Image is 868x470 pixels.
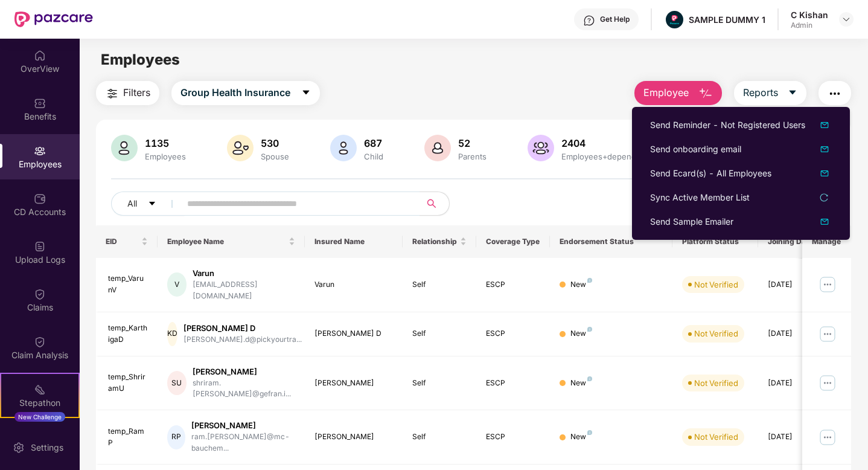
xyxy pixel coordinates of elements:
div: ESCP [486,328,540,340]
div: [PERSON_NAME] D [183,323,302,334]
div: Self [412,431,467,443]
div: Varun [193,268,295,279]
div: Self [412,378,467,389]
img: svg+xml;base64,PHN2ZyB4bWxucz0iaHR0cDovL3d3dy53My5vcmcvMjAwMC9zdmciIHhtbG5zOnhsaW5rPSJodHRwOi8vd3... [424,135,451,161]
img: dropDownIcon [817,166,832,181]
span: reload [820,193,828,202]
div: New Challenge [14,412,65,422]
img: svg+xml;base64,PHN2ZyBpZD0iVXBsb2FkX0xvZ3MiIGRhdGEtbmFtZT0iVXBsb2FkIExvZ3MiIHhtbG5zPSJodHRwOi8vd3... [34,240,46,253]
img: svg+xml;base64,PHN2ZyB4bWxucz0iaHR0cDovL3d3dy53My5vcmcvMjAwMC9zdmciIHdpZHRoPSIyMSIgaGVpZ2h0PSIyMC... [34,384,46,396]
div: SU [167,371,187,395]
img: svg+xml;base64,PHN2ZyB4bWxucz0iaHR0cDovL3d3dy53My5vcmcvMjAwMC9zdmciIHhtbG5zOnhsaW5rPSJodHRwOi8vd3... [698,86,713,101]
div: [DATE] [768,328,822,340]
img: svg+xml;base64,PHN2ZyB4bWxucz0iaHR0cDovL3d3dy53My5vcmcvMjAwMC9zdmciIHhtbG5zOnhsaW5rPSJodHRwOi8vd3... [227,135,254,161]
div: New [570,279,592,291]
div: [PERSON_NAME] [193,366,295,378]
img: svg+xml;base64,PHN2ZyB4bWxucz0iaHR0cDovL3d3dy53My5vcmcvMjAwMC9zdmciIHhtbG5zOnhsaW5rPSJodHRwOi8vd3... [817,214,832,229]
div: Send Ecard(s) - All Employees [650,167,771,180]
div: New [570,431,592,443]
div: Endorsement Status [560,237,663,246]
img: New Pazcare Logo [14,11,93,27]
th: Employee Name [158,225,305,258]
img: svg+xml;base64,PHN2ZyBpZD0iQ2xhaW0iIHhtbG5zPSJodHRwOi8vd3d3LnczLm9yZy8yMDAwL3N2ZyIgd2lkdGg9IjIwIi... [34,288,46,300]
span: Group Health Insurance [180,85,290,100]
div: Admin [791,21,828,30]
div: Not Verified [694,377,738,389]
button: Allcaret-down [111,192,185,216]
div: temp_VarunV [108,273,148,296]
div: Send Sample Emailer [650,215,733,228]
img: dropDownIcon [817,142,832,156]
button: Employee [634,81,722,105]
div: temp_RamP [108,426,148,449]
th: Relationship [403,225,476,258]
div: shriram.[PERSON_NAME]@gefran.i... [193,378,295,401]
div: Not Verified [694,278,738,291]
img: svg+xml;base64,PHN2ZyB4bWxucz0iaHR0cDovL3d3dy53My5vcmcvMjAwMC9zdmciIHhtbG5zOnhsaW5rPSJodHRwOi8vd3... [528,135,554,161]
span: Relationship [412,237,458,246]
div: [DATE] [768,431,822,443]
div: Send Reminder - Not Registered Users [650,118,805,132]
img: svg+xml;base64,PHN2ZyBpZD0iU2V0dGluZy0yMHgyMCIgeG1sbnM9Imh0dHA6Ly93d3cudzMub3JnLzIwMDAvc3ZnIiB3aW... [13,442,25,454]
span: All [127,197,137,210]
div: 1135 [142,137,188,149]
img: svg+xml;base64,PHN2ZyBpZD0iQmVuZWZpdHMiIHhtbG5zPSJodHRwOi8vd3d3LnczLm9yZy8yMDAwL3N2ZyIgd2lkdGg9Ij... [34,97,46,109]
span: search [420,199,443,208]
img: dropDownIcon [817,118,832,132]
div: Spouse [258,152,292,161]
div: [PERSON_NAME] D [314,328,394,340]
div: Child [362,152,386,161]
img: svg+xml;base64,PHN2ZyBpZD0iRHJvcGRvd24tMzJ4MzIiIHhtbG5zPSJodHRwOi8vd3d3LnczLm9yZy8yMDAwL3N2ZyIgd2... [841,14,851,24]
div: Employees+dependents [559,152,655,161]
div: Send onboarding email [650,143,741,156]
div: Stepathon [1,397,78,409]
button: Group Health Insurancecaret-down [171,81,320,105]
div: Not Verified [694,327,738,340]
div: 52 [456,137,489,149]
div: [PERSON_NAME] [314,378,394,389]
div: New [570,378,592,389]
div: New [570,328,592,340]
div: Settings [27,442,67,454]
span: Reports [743,85,778,100]
span: Employees [101,51,180,68]
div: [DATE] [768,279,822,291]
img: manageButton [818,428,837,447]
span: Employee [643,85,689,100]
span: caret-down [148,199,156,209]
div: ESCP [486,378,540,389]
img: manageButton [818,324,837,344]
div: 530 [258,137,292,149]
span: Filters [123,85,150,100]
div: [PERSON_NAME] [314,431,394,443]
img: svg+xml;base64,PHN2ZyB4bWxucz0iaHR0cDovL3d3dy53My5vcmcvMjAwMC9zdmciIHdpZHRoPSI4IiBoZWlnaHQ9IjgiIH... [587,278,592,283]
img: svg+xml;base64,PHN2ZyBpZD0iQ0RfQWNjb3VudHMiIGRhdGEtbmFtZT0iQ0QgQWNjb3VudHMiIHhtbG5zPSJodHRwOi8vd3... [34,193,46,205]
span: Employee Name [167,237,286,246]
img: svg+xml;base64,PHN2ZyBpZD0iSG9tZSIgeG1sbnM9Imh0dHA6Ly93d3cudzMub3JnLzIwMDAvc3ZnIiB3aWR0aD0iMjAiIG... [34,50,46,62]
div: 687 [362,137,386,149]
div: ram.[PERSON_NAME]@mc-bauchem... [191,431,295,454]
th: EID [96,225,158,258]
img: svg+xml;base64,PHN2ZyB4bWxucz0iaHR0cDovL3d3dy53My5vcmcvMjAwMC9zdmciIHdpZHRoPSI4IiBoZWlnaHQ9IjgiIH... [587,430,592,435]
span: EID [106,237,139,246]
th: Coverage Type [476,225,550,258]
div: Self [412,328,467,340]
img: svg+xml;base64,PHN2ZyB4bWxucz0iaHR0cDovL3d3dy53My5vcmcvMjAwMC9zdmciIHhtbG5zOnhsaW5rPSJodHRwOi8vd3... [330,135,357,161]
span: caret-down [788,88,797,98]
button: Filters [96,81,159,105]
button: search [420,192,450,216]
div: ESCP [486,279,540,291]
div: ESCP [486,431,540,443]
div: SAMPLE DUMMY 1 [689,14,765,25]
img: manageButton [818,373,837,393]
img: svg+xml;base64,PHN2ZyB4bWxucz0iaHR0cDovL3d3dy53My5vcmcvMjAwMC9zdmciIHdpZHRoPSI4IiBoZWlnaHQ9IjgiIH... [587,376,592,381]
div: temp_ShriramU [108,372,148,394]
div: Get Help [600,14,630,24]
div: [PERSON_NAME] [191,420,295,431]
img: svg+xml;base64,PHN2ZyB4bWxucz0iaHR0cDovL3d3dy53My5vcmcvMjAwMC9zdmciIHhtbG5zOnhsaW5rPSJodHRwOi8vd3... [111,135,138,161]
div: 2404 [559,137,655,149]
div: Varun [314,279,394,291]
span: caret-down [301,88,311,98]
button: Reportscaret-down [734,81,806,105]
img: svg+xml;base64,PHN2ZyBpZD0iQ2xhaW0iIHhtbG5zPSJodHRwOi8vd3d3LnczLm9yZy8yMDAwL3N2ZyIgd2lkdGg9IjIwIi... [34,336,46,348]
